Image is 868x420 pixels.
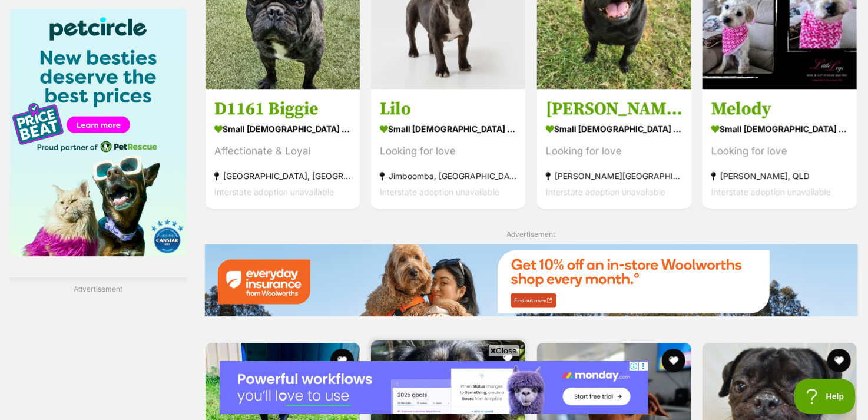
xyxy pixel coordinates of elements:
strong: small [DEMOGRAPHIC_DATA] Dog [711,120,848,137]
strong: small [DEMOGRAPHIC_DATA] Dog [546,120,683,137]
div: Looking for love [546,143,683,159]
span: Interstate adoption unavailable [711,187,831,197]
a: Everyday Insurance promotional banner [204,244,858,319]
div: Looking for love [711,143,848,159]
a: Lilo small [DEMOGRAPHIC_DATA] Dog Looking for love Jimboomba, [GEOGRAPHIC_DATA] Interstate adopti... [371,89,525,209]
span: Interstate adoption unavailable [546,187,665,197]
span: Advertisement [507,230,556,239]
strong: small [DEMOGRAPHIC_DATA] Dog [380,120,516,137]
span: Interstate adoption unavailable [214,187,334,197]
button: favourite [662,349,685,372]
strong: [PERSON_NAME], QLD [711,168,848,184]
h3: Melody [711,98,848,120]
strong: [PERSON_NAME][GEOGRAPHIC_DATA], [GEOGRAPHIC_DATA] [546,168,683,184]
iframe: Help Scout Beacon - Open [794,379,856,414]
strong: small [DEMOGRAPHIC_DATA] Dog [214,120,351,137]
a: Melody small [DEMOGRAPHIC_DATA] Dog Looking for love [PERSON_NAME], QLD Interstate adoption unava... [703,89,857,209]
button: favourite [827,349,851,372]
img: Pet Circle promo banner [10,9,187,256]
strong: Jimboomba, [GEOGRAPHIC_DATA] [380,168,516,184]
iframe: Advertisement [220,361,648,414]
span: Close [488,345,520,356]
a: [PERSON_NAME] small [DEMOGRAPHIC_DATA] Dog Looking for love [PERSON_NAME][GEOGRAPHIC_DATA], [GEOG... [537,89,691,209]
div: Looking for love [380,143,516,159]
button: favourite [330,349,354,372]
div: Affectionate & Loyal [214,143,351,159]
h3: [PERSON_NAME] [546,98,683,120]
img: Everyday Insurance promotional banner [204,244,858,316]
h3: Lilo [380,98,516,120]
h3: D1161 Biggie [214,98,351,120]
span: Interstate adoption unavailable [380,187,499,197]
a: D1161 Biggie small [DEMOGRAPHIC_DATA] Dog Affectionate & Loyal [GEOGRAPHIC_DATA], [GEOGRAPHIC_DAT... [206,89,360,209]
strong: [GEOGRAPHIC_DATA], [GEOGRAPHIC_DATA] [214,168,351,184]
